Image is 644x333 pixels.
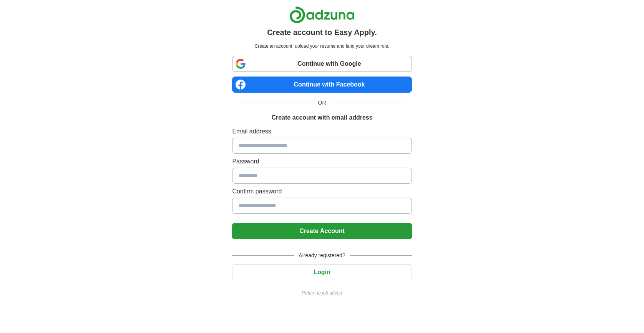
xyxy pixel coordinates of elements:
[271,113,372,122] h1: Create account with email address
[232,157,412,166] label: Password
[289,6,355,23] img: Adzuna logo
[232,264,412,280] button: Login
[232,187,412,196] label: Confirm password
[232,223,412,239] button: Create Account
[232,77,412,93] a: Continue with Facebook
[232,290,412,296] a: Return to job advert
[234,43,410,50] p: Create an account, upload your resume and land your dream role.
[314,99,331,107] span: OR
[232,269,412,275] a: Login
[232,56,412,72] a: Continue with Google
[232,127,412,136] label: Email address
[294,251,350,260] span: Already registered?
[267,27,377,38] h1: Create account to Easy Apply.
